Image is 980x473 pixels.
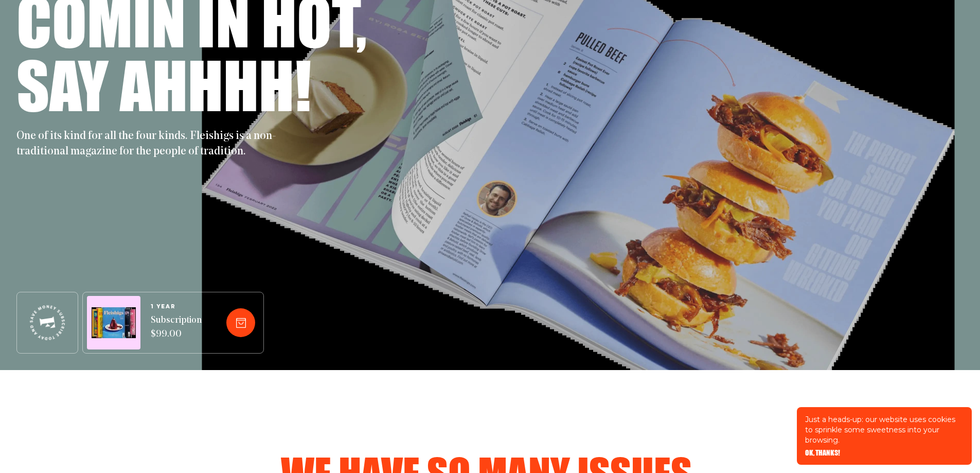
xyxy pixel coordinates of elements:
[805,414,964,445] p: Just a heads-up: our website uses cookies to sprinkle some sweetness into your browsing.
[805,449,840,457] button: OK, THANKS!
[151,304,202,310] span: 1 YEAR
[16,129,284,160] p: One of its kind for all the four kinds. Fleishigs is a non-traditional magazine for the people of...
[92,307,136,339] img: Magazines image
[151,304,202,342] a: 1 YEARSubscription $99.00
[16,52,311,116] h1: Say ahhhh!
[151,314,202,342] span: Subscription $99.00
